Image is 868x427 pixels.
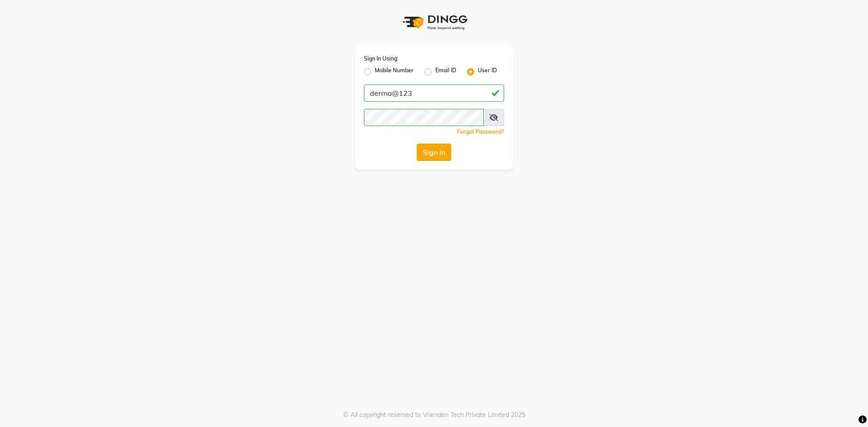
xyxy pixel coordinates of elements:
input: Username [364,84,504,102]
input: Username [364,109,484,126]
a: Forgot Password? [457,128,504,135]
img: logo1.svg [398,9,470,36]
label: Email ID [435,66,456,77]
label: Sign In Using: [364,55,398,63]
label: Mobile Number [375,66,414,77]
button: Sign In [417,144,451,161]
label: User ID [478,66,497,77]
